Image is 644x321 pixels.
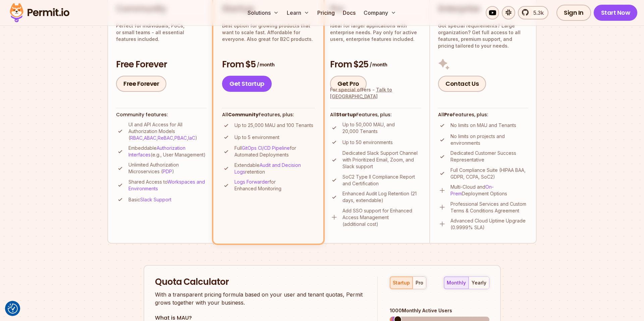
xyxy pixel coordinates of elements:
strong: Startup [336,111,356,118]
h4: Community features: [116,112,207,118]
p: No limits on MAU and Tenants [450,122,516,129]
a: Get Pro [330,76,367,92]
p: Full Compliance Suite (HIPAA BAA, GDPR, CCPA, SoC2) [450,167,528,180]
a: Authorization Interfaces [128,145,185,157]
span: / month [257,61,274,68]
a: Pricing [315,6,337,19]
a: Slack Support [140,197,171,202]
a: IaC [188,135,195,141]
p: Multi-Cloud and Deployment Options [450,184,528,197]
a: Contact Us [438,76,486,92]
p: Embeddable (e.g., User Management) [128,145,207,158]
div: For special offers - [330,86,421,100]
img: Revisit consent button [8,304,18,314]
a: GitOps CI/CD Pipeline [242,145,290,151]
a: Workspaces and Environments [128,179,205,191]
a: Start Now [594,5,638,21]
p: SoC2 Type II Compliance Report and Certification [342,174,421,187]
span: / month [370,61,387,68]
p: With a transparent pricing formula based on your user and tenant quotas, Permit grows together wi... [155,291,366,307]
a: Logs Forwarder [234,179,269,185]
p: Add SSO support for Enhanced Access Management (additional cost) [342,207,421,228]
a: PDP [163,169,172,174]
h4: All Features, plus: [330,112,421,118]
a: PBAC [174,135,187,141]
a: RBAC [130,135,143,141]
p: Extendable retention [234,162,315,175]
a: Audit and Decision Logs [234,162,301,175]
div: 1000 Monthly Active Users [390,307,489,314]
button: Solutions [245,6,281,19]
a: Docs [340,6,358,19]
p: for Enhanced Monitoring [234,179,315,192]
img: Permit logo [7,1,72,24]
button: Learn [284,6,312,19]
button: Consent Preferences [8,304,18,314]
a: Sign In [556,5,591,21]
h3: Free Forever [116,59,207,70]
h4: All Features, plus: [222,112,315,118]
a: 5.3k [518,6,548,19]
div: yearly [472,279,486,286]
p: Ideal for larger applications with enterprise needs. Pay only for active users, enterprise featur... [330,22,421,43]
p: Best option for growing products that want to scale fast. Affordable for everyone. Also great for... [222,22,315,43]
p: Dedicated Slack Support Channel with Prioritized Email, Zoom, and Slack support [342,150,421,170]
a: Free Forever [116,76,166,92]
p: Up to 5 environment [234,134,279,141]
a: ABAC [144,135,156,141]
div: pro [416,279,423,286]
p: Basic [128,196,171,203]
h3: From $25 [330,59,421,70]
p: Advanced Cloud Uptime Upgrade (0.9999% SLA) [450,217,528,231]
h4: All Features, plus: [438,112,528,118]
p: Got special requirements? Large organization? Get full access to all features, premium support, a... [438,22,528,49]
strong: Community [228,111,259,118]
p: Shared Access to [128,179,207,192]
p: No limits on projects and environments [450,133,528,146]
strong: Pro [444,111,453,118]
a: ReBAC [158,135,173,141]
h3: From $5 [222,59,315,70]
p: Full for Automated Deployments [234,145,315,158]
a: Get Startup [222,76,272,92]
p: Dedicated Customer Success Representative [450,150,528,163]
p: UI and API Access for All Authorization Models ( , , , , ) [128,121,207,141]
a: Talk to [GEOGRAPHIC_DATA] [330,87,392,99]
p: Professional Services and Custom Terms & Conditions Agreement [450,201,528,214]
span: 5.3k [529,9,544,17]
button: Company [361,6,399,19]
p: Enhanced Audit Log Retention (21 days, extendable) [342,190,421,204]
h2: Quota Calculator [155,276,366,288]
p: Perfect for individuals, PoCs, or small teams - all essential features included. [116,22,207,43]
p: Up to 50 environments [342,139,393,146]
p: Up to 50,000 MAU, and 20,000 Tenants [342,121,421,135]
p: Unlimited Authorization Microservices ( ) [128,162,207,175]
p: Up to 25,000 MAU and 100 Tenants [234,122,313,129]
